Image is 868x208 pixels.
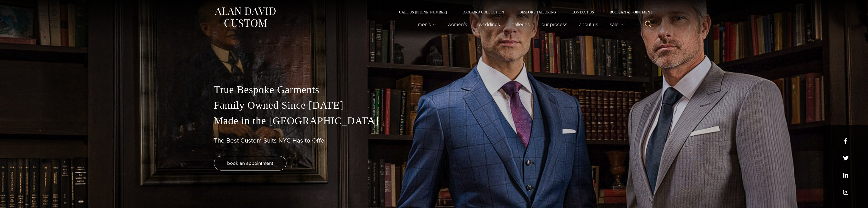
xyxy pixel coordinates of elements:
[473,19,506,29] a: weddings
[602,10,654,14] a: Book an Appointment
[843,138,849,144] a: facebook
[843,155,849,161] a: x/twitter
[214,137,654,144] h1: The Best Custom Suits NYC Has to Offer
[214,156,286,170] a: book an appointment
[512,10,564,14] a: Bespoke Tailoring
[843,172,849,178] a: linkedin
[573,19,604,29] a: About Us
[843,189,849,195] a: instagram
[412,19,626,29] nav: Primary Navigation
[227,159,273,167] span: book an appointment
[214,82,654,129] p: True Bespoke Garments Family Owned Since [DATE] Made in the [GEOGRAPHIC_DATA]
[610,22,624,27] span: Sale
[391,10,654,14] nav: Secondary Navigation
[418,22,436,27] span: Men’s
[564,10,602,14] a: Contact Us
[506,19,535,29] a: Galleries
[535,19,573,29] a: Our Process
[442,19,473,29] a: Women’s
[391,10,455,14] a: Call Us [PHONE_NUMBER]
[455,10,512,14] a: Oxxford Collection
[642,18,654,31] button: View Search Form
[214,6,276,29] img: Alan David Custom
